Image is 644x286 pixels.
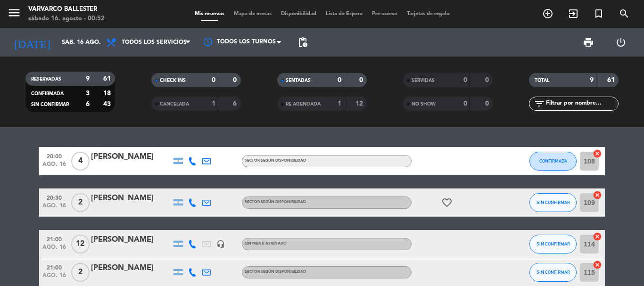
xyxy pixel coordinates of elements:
[529,263,577,282] button: SIN CONFIRMAR
[537,200,570,205] span: SIN CONFIRMAR
[91,151,171,163] div: [PERSON_NAME]
[245,200,306,204] span: Sector según disponibilidad
[593,190,602,200] i: cancel
[7,32,57,53] i: [DATE]
[91,192,171,204] div: [PERSON_NAME]
[529,235,577,253] button: SIN CONFIRMAR
[537,241,570,246] span: SIN CONFIRMAR
[545,98,618,109] input: Filtrar por nombre...
[463,100,467,107] strong: 0
[71,263,90,282] span: 2
[615,37,627,48] i: power_settings_new
[412,102,436,106] span: NO SHOW
[355,100,365,107] strong: 12
[122,39,187,46] span: Todos los servicios
[103,75,113,82] strong: 61
[412,78,435,83] span: SERVIDAS
[31,91,64,96] span: CONFIRMADA
[229,11,276,16] span: Mapa de mesas
[539,158,567,163] span: CONFIRMADA
[86,90,90,97] strong: 3
[441,197,453,208] i: favorite_border
[286,102,321,106] span: RE AGENDADA
[593,260,602,270] i: cancel
[297,37,308,48] span: pending_actions
[28,5,105,14] div: Varvarco Ballester
[542,8,553,19] i: add_circle_outline
[71,193,90,212] span: 2
[338,100,341,107] strong: 1
[583,37,594,48] span: print
[534,98,545,109] i: filter_list
[190,11,229,16] span: Mis reservas
[91,262,171,274] div: [PERSON_NAME]
[42,261,66,272] span: 21:00
[245,242,287,245] span: Sin menú asignado
[212,77,215,83] strong: 0
[535,78,549,83] span: TOTAL
[604,28,637,57] div: LOG OUT
[529,152,577,171] button: CONFIRMADA
[86,101,90,107] strong: 6
[42,192,66,203] span: 20:30
[529,193,577,212] button: SIN CONFIRMAR
[402,11,454,16] span: Tarjetas de regalo
[71,152,90,171] span: 4
[103,101,113,107] strong: 43
[160,78,186,83] span: CHECK INS
[42,161,66,172] span: ago. 16
[593,149,602,158] i: cancel
[42,233,66,244] span: 21:00
[359,77,365,83] strong: 0
[485,77,491,83] strong: 0
[71,235,90,253] span: 12
[160,102,189,106] span: CANCELADA
[91,234,171,246] div: [PERSON_NAME]
[42,272,66,283] span: ago. 16
[212,100,215,107] strong: 1
[31,77,61,82] span: RESERVADAS
[42,203,66,213] span: ago. 16
[568,8,579,19] i: exit_to_app
[233,77,239,83] strong: 0
[233,100,239,107] strong: 6
[286,78,311,83] span: SENTADAS
[42,150,66,161] span: 20:00
[245,270,306,274] span: Sector según disponibilidad
[86,75,90,82] strong: 9
[276,11,321,16] span: Disponibilidad
[537,270,570,275] span: SIN CONFIRMAR
[216,240,225,248] i: headset_mic
[7,6,21,23] button: menu
[103,90,113,97] strong: 18
[42,244,66,255] span: ago. 16
[7,6,21,20] i: menu
[88,37,99,48] i: arrow_drop_down
[607,77,617,83] strong: 61
[338,77,341,83] strong: 0
[31,102,69,107] span: SIN CONFIRMAR
[245,159,306,163] span: Sector según disponibilidad
[28,14,105,24] div: sábado 16. agosto - 00:52
[590,77,594,83] strong: 9
[321,11,367,16] span: Lista de Espera
[593,232,602,241] i: cancel
[485,100,491,107] strong: 0
[367,11,402,16] span: Pre-acceso
[593,8,604,19] i: turned_in_not
[463,77,467,83] strong: 0
[619,8,630,19] i: search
